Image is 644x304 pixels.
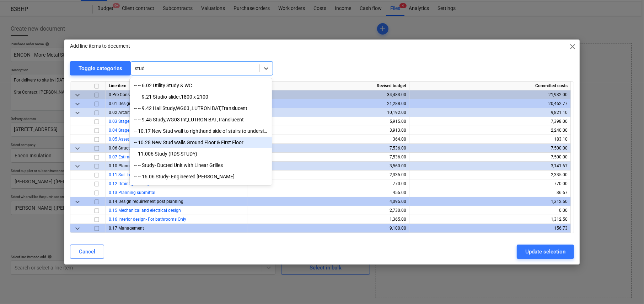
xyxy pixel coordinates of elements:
[73,100,82,108] span: keyboard_arrow_down
[251,215,406,224] div: 1,365.00
[251,162,406,171] div: 3,560.00
[409,82,571,90] div: Committed costs
[608,270,644,304] iframe: Chat Widget
[412,224,568,233] div: 156.73
[109,163,136,168] span: 0.10 Planning
[109,101,181,106] span: 0.01 Design requirement pre planning
[109,199,183,204] span: 0.14 Design requirement post planning
[251,171,406,179] div: 2,335.00
[251,179,406,188] div: 770.00
[412,188,568,197] div: 36.67
[109,226,144,231] span: 0.17 Management
[251,108,406,117] div: 10,192.00
[130,148,272,159] div: -- 11.006 Study (RDS STUDY)
[130,182,272,194] div: -- 22.31 D GS -Golf Studio - L shape Fixed pane and door
[73,198,82,206] span: keyboard_arrow_down
[251,117,406,126] div: 5,915.00
[109,190,155,195] a: 0.13 Planning submittal
[109,208,181,213] a: 0.15 Mechanical and electrical design
[412,171,568,179] div: 2,335.00
[109,172,154,177] a: 0.11 Soil Investigastion
[251,188,406,197] div: 455.00
[79,247,95,256] div: Cancel
[73,109,82,117] span: keyboard_arrow_down
[109,119,136,124] a: 0.03 Stage 1-4
[109,154,161,159] a: 0.07 Estimated design fees
[248,82,409,90] div: Revised budget
[70,42,130,50] p: Add line-items to document
[251,126,406,135] div: 3,913.00
[251,206,406,215] div: 2,730.00
[70,61,131,75] button: Toggle categories
[251,144,406,153] div: 7,536.00
[130,91,272,103] div: -- -- 9.21 Studio-slider,1800 x 2100
[412,135,568,144] div: 183.10
[109,181,150,186] a: 0.12 Drainage Survey
[109,92,145,97] span: 0 Pre Construction
[412,108,568,117] div: 9,821.10
[412,126,568,135] div: 2,240.00
[130,125,272,137] div: -- 10.17 New Stud wall to righthand side of stairs to underside of loft
[109,137,164,142] a: 0.05 Asset location searches
[79,64,122,73] div: Toggle categories
[73,144,82,153] span: keyboard_arrow_down
[517,245,574,259] button: Update selection
[73,224,82,233] span: keyboard_arrow_down
[525,247,565,256] div: Update selection
[568,42,577,51] span: close
[251,197,406,206] div: 4,095.00
[251,99,406,108] div: 21,288.00
[412,153,568,162] div: 7,500.00
[130,103,272,114] div: -- -- 9.42 Hall Study,WG03 ,LUTRON BAT,Translucent
[70,245,104,259] button: Cancel
[412,179,568,188] div: 770.00
[251,90,406,99] div: 34,483.00
[130,171,272,182] div: -- -- 16.06 Study- Engineered [PERSON_NAME]
[251,153,406,162] div: 7,536.00
[109,217,186,222] a: 0.16 Interior design- For bathrooms Only
[412,117,568,126] div: 7,398.00
[130,80,272,91] div: -- -- 6.02 Utility Study & WC
[251,135,406,144] div: 364.00
[412,206,568,215] div: 0.00
[109,146,137,151] span: 0.06 Structural
[412,215,568,224] div: 1,312.50
[412,90,568,99] div: 21,932.00
[251,224,406,233] div: 9,100.00
[130,137,272,148] div: -- 10.28 New Stud walls Ground Floor & First Floor
[109,128,133,133] a: 0.04 Stage 5
[412,162,568,171] div: 3,141.67
[130,114,272,125] div: -- -- 9.45 Study,WG03 Int,LUTRON BAT,Translucent
[412,144,568,153] div: 7,500.00
[130,171,272,182] div: -- -- 16.06 Study- Engineered Timber
[412,99,568,108] div: 20,462.77
[106,82,248,90] div: Line-item
[109,110,143,115] span: 0.02 Architectural
[73,162,82,171] span: keyboard_arrow_down
[130,159,272,171] div: -- -- Study- Ducted Unit with Linear Grilles
[73,91,82,99] span: keyboard_arrow_down
[412,197,568,206] div: 1,312.50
